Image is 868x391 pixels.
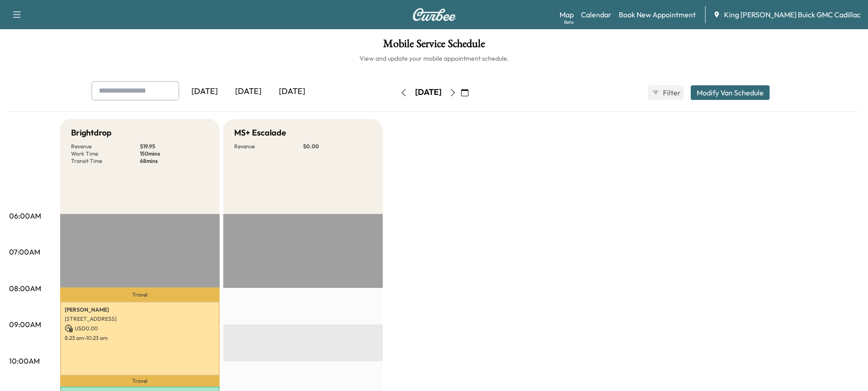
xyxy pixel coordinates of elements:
a: MapBeta [560,9,574,20]
a: Calendar [581,9,611,20]
p: $ 0.00 [303,143,372,150]
p: 8:23 am - 10:23 am [65,334,215,342]
p: Revenue [234,143,303,150]
h5: Brightdrop [71,126,112,139]
p: 08:00AM [9,283,41,294]
button: Filter [648,85,683,100]
p: 06:00AM [9,210,41,221]
p: 150 mins [140,150,209,157]
div: Beta [564,19,574,26]
a: Book New Appointment [619,9,696,20]
img: Curbee Logo [412,8,456,21]
p: Travel [60,375,220,386]
div: [DATE] [415,87,442,98]
div: [DATE] [270,81,314,102]
div: [DATE] [226,81,270,102]
p: 10:00AM [9,355,40,366]
h5: MS+ Escalade [234,126,286,139]
div: [DATE] [183,81,226,102]
p: Transit Time [71,157,140,165]
span: Filter [663,87,679,98]
p: USD 0.00 [65,324,215,333]
p: 68 mins [140,157,209,165]
p: Travel [60,287,220,302]
p: $ 19.95 [140,143,209,150]
p: 09:00AM [9,319,41,330]
p: Work Time [71,150,140,157]
p: 07:00AM [9,246,40,257]
button: Modify Van Schedule [691,85,770,100]
p: [STREET_ADDRESS] [65,315,215,323]
span: King [PERSON_NAME] Buick GMC Cadillac [724,9,861,20]
p: Revenue [71,143,140,150]
h6: View and update your mobile appointment schedule. [9,54,859,63]
h1: Mobile Service Schedule [9,38,859,54]
p: [PERSON_NAME] [65,306,215,313]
